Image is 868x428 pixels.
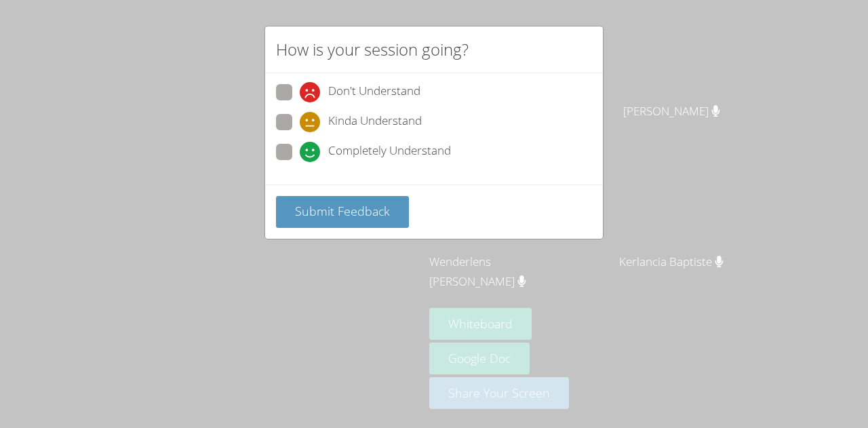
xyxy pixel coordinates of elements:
button: Submit Feedback [276,196,409,228]
span: Completely Understand [328,142,451,162]
span: Kinda Understand [328,112,422,132]
span: Don't Understand [328,82,420,102]
h2: How is your session going? [276,37,469,62]
span: Submit Feedback [295,203,390,219]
